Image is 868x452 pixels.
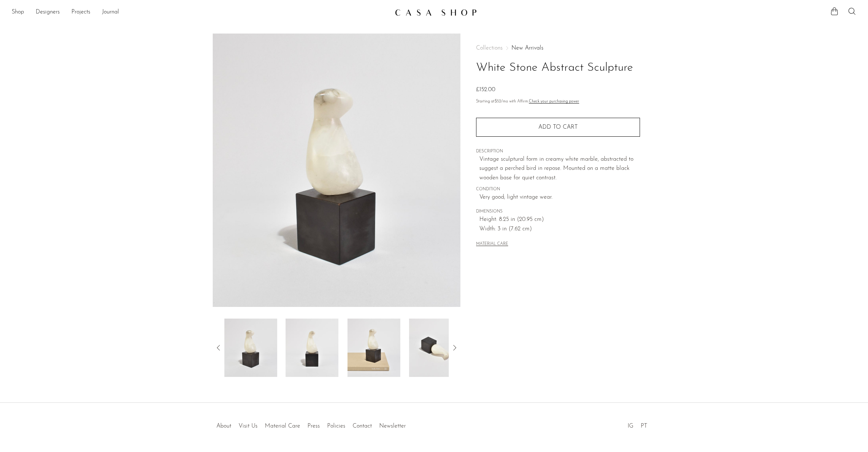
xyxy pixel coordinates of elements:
[511,45,543,51] a: New Arrivals
[538,124,578,131] span: Add to cart
[102,8,119,17] a: Journal
[529,100,579,104] a: Check your purchasing power - Learn more about Affirm Financing (opens in modal)
[286,319,338,377] img: White Stone Abstract Sculpture
[216,423,231,429] a: About
[476,45,640,51] nav: Breadcrumbs
[476,118,640,137] button: Add to cart
[213,34,461,307] img: White Stone Abstract Sculpture
[347,319,400,377] img: White Stone Abstract Sculpture
[476,148,640,155] span: DESCRIPTION
[307,423,320,429] a: Press
[265,423,300,429] a: Material Care
[476,186,640,193] span: CONDITION
[239,423,258,429] a: Visit Us
[479,225,640,234] span: Width: 3 in (7.62 cm)
[476,87,495,93] span: £152.00
[476,98,640,105] p: Starting at /mo with Affirm.
[479,193,640,202] span: Very good; light vintage wear.
[476,242,508,247] button: MATERIAL CARE
[12,6,389,19] ul: NEW HEADER MENU
[641,423,647,429] a: PT
[224,319,277,377] img: White Stone Abstract Sculpture
[71,8,90,17] a: Projects
[479,215,640,225] span: Height: 8.25 in (20.95 cm)
[628,423,633,429] a: IG
[12,6,389,19] nav: Desktop navigation
[353,423,372,429] a: Contact
[327,423,345,429] a: Policies
[479,155,640,183] p: Vintage sculptural form in creamy white marble, abstracted to suggest a perched bird in repose. M...
[624,417,651,431] ul: Social Medias
[476,59,640,77] h1: White Stone Abstract Sculpture
[495,100,501,104] span: $52
[409,319,462,377] img: White Stone Abstract Sculpture
[476,209,640,215] span: DIMENSIONS
[213,417,409,431] ul: Quick links
[476,45,503,51] span: Collections
[36,8,60,17] a: Designers
[12,8,24,17] a: Shop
